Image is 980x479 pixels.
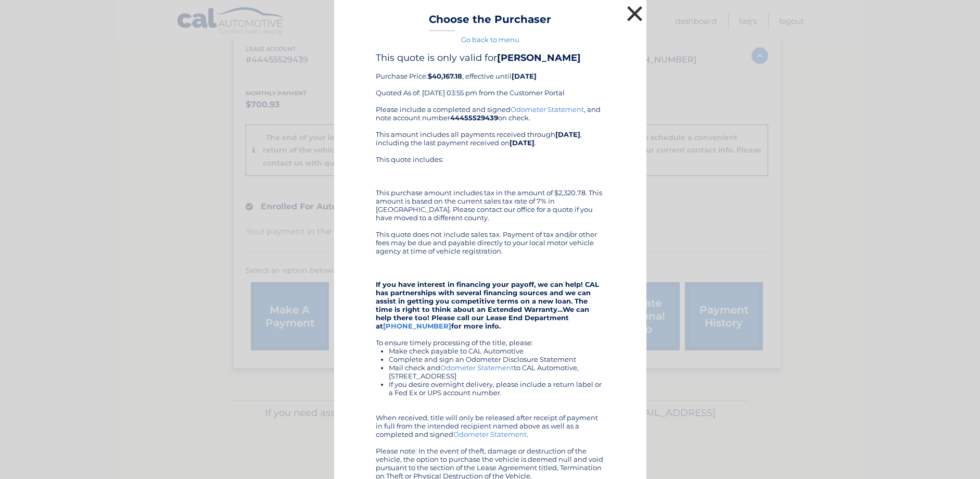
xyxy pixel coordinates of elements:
h4: This quote is only valid for [376,52,605,64]
div: This quote includes: This purchase amount includes tax in the amount of $2,320.78. This amount is... [376,155,605,222]
strong: If you have interest in financing your payoff, we can help! CAL has partnerships with several fin... [376,280,599,330]
li: Mail check and to CAL Automotive, [STREET_ADDRESS] [389,363,605,380]
b: [DATE] [510,138,534,147]
b: [DATE] [555,130,580,138]
a: Odometer Statement [511,105,584,114]
a: Go back to menu [461,35,519,44]
h3: Choose the Purchaser [429,13,551,31]
b: $40,167.18 [428,72,462,80]
button: × [625,3,645,24]
b: [DATE] [512,72,537,80]
a: Odometer Statement [440,363,514,372]
b: 44455529439 [450,114,498,122]
div: Purchase Price: , effective until Quoted As of: [DATE] 03:55 pm from the Customer Portal [376,52,605,105]
li: Complete and sign an Odometer Disclosure Statement [389,355,605,363]
li: Make check payable to CAL Automotive [389,347,605,355]
a: [PHONE_NUMBER] [383,322,451,330]
b: [PERSON_NAME] [497,52,581,64]
li: If you desire overnight delivery, please include a return label or a Fed Ex or UPS account number. [389,380,605,397]
a: Odometer Statement [453,430,527,438]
